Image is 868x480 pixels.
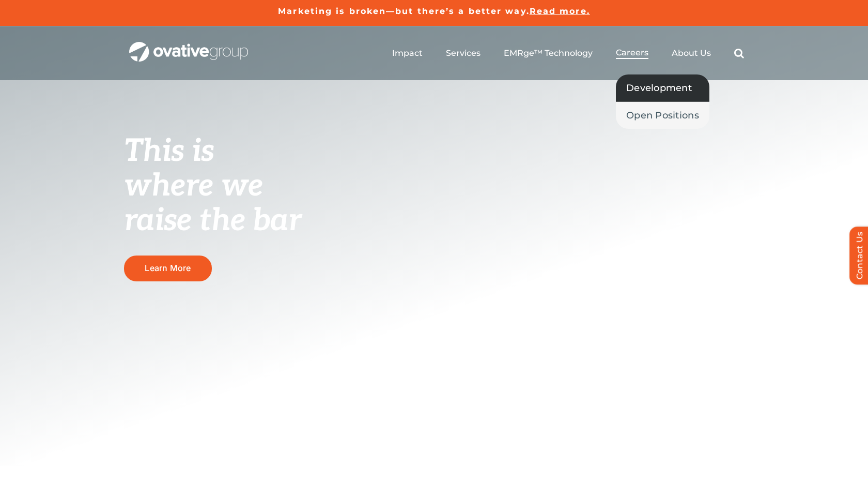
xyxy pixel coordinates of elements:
[504,48,593,58] a: EMRge™ Technology
[129,41,248,51] a: OG_Full_horizontal_WHT
[124,133,214,170] span: This is
[392,48,423,58] a: Impact
[672,48,711,58] a: About Us
[145,263,191,273] span: Learn More
[392,37,744,70] nav: Menu
[616,102,709,129] a: Open Positions
[124,256,212,281] a: Learn More
[616,74,709,101] a: Development
[734,48,744,58] a: Search
[626,108,699,123] span: Open Positions
[626,81,692,95] span: Development
[124,168,301,239] span: where we raise the bar
[616,48,648,59] a: Careers
[530,6,590,16] a: Read more.
[446,48,481,58] a: Services
[616,48,648,58] span: Careers
[278,6,530,16] a: Marketing is broken—but there’s a better way.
